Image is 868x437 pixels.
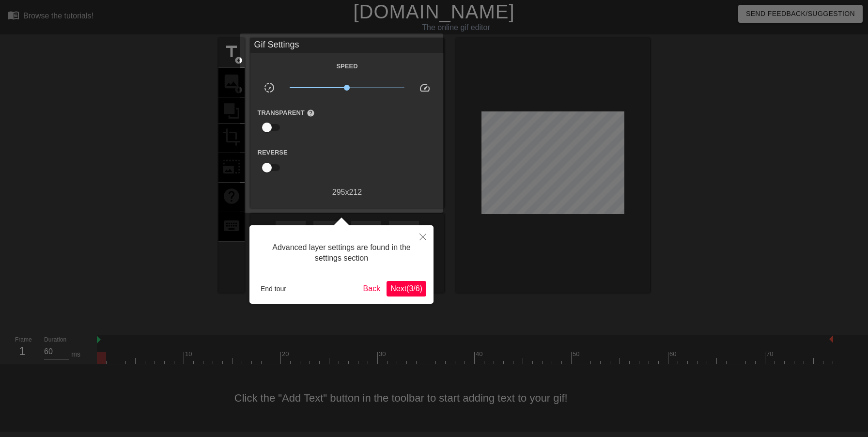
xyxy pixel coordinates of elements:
button: Close [412,225,434,248]
button: Back [359,281,385,297]
button: End tour [257,281,290,296]
div: Advanced layer settings are found in the settings section [257,233,426,274]
span: Next ( 3 / 6 ) [390,284,422,293]
button: Next [387,281,426,297]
